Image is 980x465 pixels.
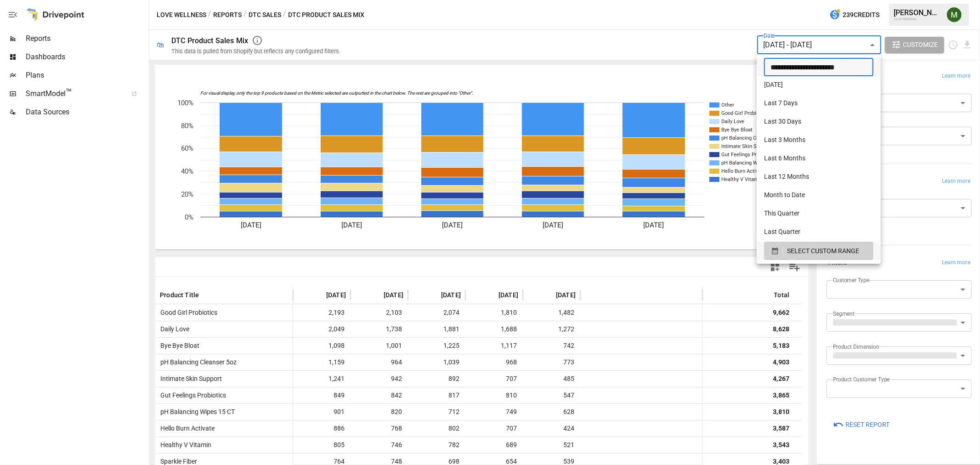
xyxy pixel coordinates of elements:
li: Last 30 Days [757,113,881,131]
li: This Quarter [757,205,881,223]
button: SELECT CUSTOM RANGE [764,242,873,260]
li: [DATE] [757,76,881,95]
li: Last 6 Months [757,150,881,168]
span: SELECT CUSTOM RANGE [787,245,859,257]
li: Last 3 Months [757,131,881,150]
li: Last 7 Days [757,95,881,113]
li: Last 12 Months [757,168,881,187]
li: Last Quarter [757,223,881,242]
li: Month to Date [757,187,881,205]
